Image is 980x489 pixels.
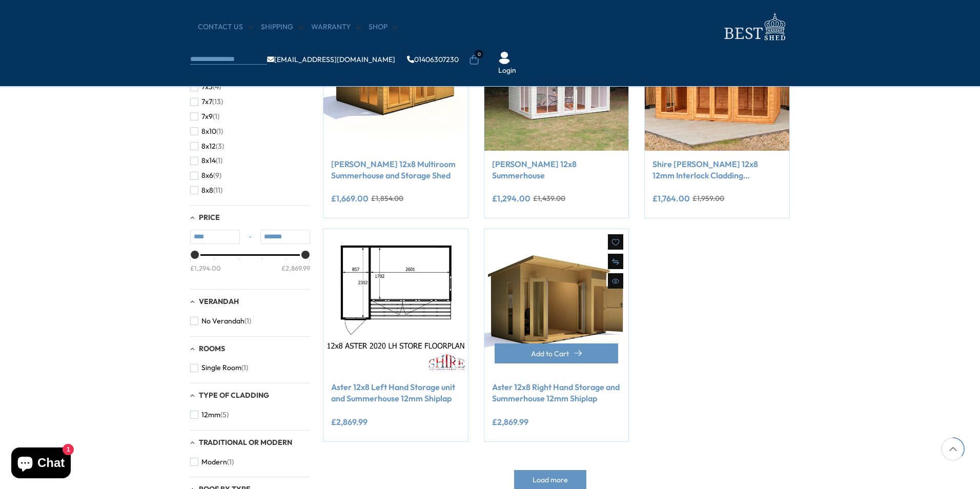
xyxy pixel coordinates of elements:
a: [EMAIL_ADDRESS][DOMAIN_NAME] [267,56,395,63]
input: Min value [190,230,240,244]
del: £1,854.00 [371,195,403,202]
span: 8x12 [201,142,216,151]
span: Traditional or Modern [199,438,292,447]
span: (1) [241,363,248,372]
button: 7x7 [190,94,223,109]
a: Shipping [261,22,303,32]
img: User Icon [498,52,511,64]
button: 8x6 [190,168,221,183]
a: 01406307230 [407,56,459,63]
a: CONTACT US [198,22,253,32]
a: Login [498,66,516,76]
del: £1,439.00 [533,195,565,202]
span: (1) [227,458,234,466]
span: (1) [216,156,222,165]
span: (5) [220,411,229,419]
span: 7x7 [201,97,212,106]
span: (13) [212,97,223,106]
span: 12mm [201,411,220,419]
button: Single Room [190,360,248,375]
input: Max value [260,230,310,244]
a: Shop [369,22,398,32]
div: Price [190,254,310,281]
button: 8x14 [190,153,222,168]
span: Add to Cart [531,350,569,357]
a: [PERSON_NAME] 12x8 Multiroom Summerhouse and Storage Shed [331,158,460,181]
span: Load more [533,476,568,483]
ins: £1,294.00 [492,194,530,202]
ins: £2,869.99 [492,418,528,426]
ins: £1,669.00 [331,194,369,202]
button: Modern [190,455,234,470]
button: 12mm [190,407,229,422]
span: 8x14 [201,156,216,165]
span: (1) [213,112,219,121]
span: (11) [213,186,222,195]
ins: £2,869.99 [331,418,367,426]
ins: £1,764.00 [652,194,690,202]
button: 7x5 [190,79,221,94]
span: Single Room [201,363,241,372]
span: 7x5 [201,83,213,91]
span: (1) [216,127,223,136]
span: Type of Cladding [199,391,269,400]
span: Price [199,213,220,222]
button: No Verandah [190,314,251,329]
span: (1) [244,317,251,325]
span: Rooms [199,344,225,353]
inbox-online-store-chat: Shopify online store chat [8,447,74,481]
span: Verandah [199,297,239,306]
del: £1,959.00 [692,195,724,202]
span: 0 [475,50,483,58]
div: £1,294.00 [190,263,221,273]
span: 8x8 [201,186,213,195]
span: (3) [216,142,224,151]
button: 8x10 [190,124,223,139]
a: Aster 12x8 Left Hand Storage unit and Summerhouse 12mm Shiplap [331,381,460,404]
span: 8x6 [201,171,213,180]
span: (9) [213,171,221,180]
span: 8x10 [201,127,216,136]
button: 8x12 [190,139,224,154]
span: Modern [201,458,227,466]
button: 8x8 [190,183,222,198]
button: Add to Cart [495,343,619,363]
span: 7x9 [201,112,213,121]
span: (4) [213,83,221,91]
span: - [240,232,260,242]
a: Aster 12x8 Right Hand Storage and Summerhouse 12mm Shiplap [492,381,621,404]
button: 7x9 [190,109,219,124]
a: Warranty [311,22,361,32]
div: £2,869.99 [281,263,310,273]
img: logo [718,10,790,44]
a: 0 [469,55,479,65]
span: No Verandah [201,317,244,325]
a: [PERSON_NAME] 12x8 Summerhouse [492,158,621,181]
a: Shire [PERSON_NAME] 12x8 12mm Interlock Cladding Summerhouse [652,158,782,181]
